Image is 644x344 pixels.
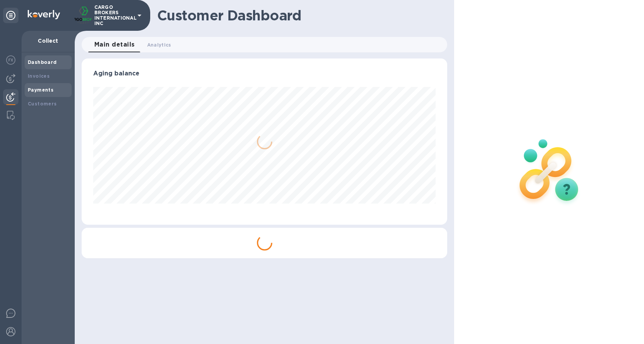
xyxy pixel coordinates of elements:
[6,55,15,65] img: Foreign exchange
[28,37,69,45] p: Collect
[3,8,18,23] div: Unpin categories
[93,70,436,77] h3: Aging balance
[28,10,60,19] img: Logo
[94,5,133,26] p: CARGO BROKERS INTERNATIONAL INC
[94,39,135,50] span: Main details
[147,41,171,49] span: Analytics
[28,73,50,79] b: Invoices
[28,59,57,65] b: Dashboard
[157,7,442,23] h1: Customer Dashboard
[28,101,57,107] b: Customers
[28,87,54,93] b: Payments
